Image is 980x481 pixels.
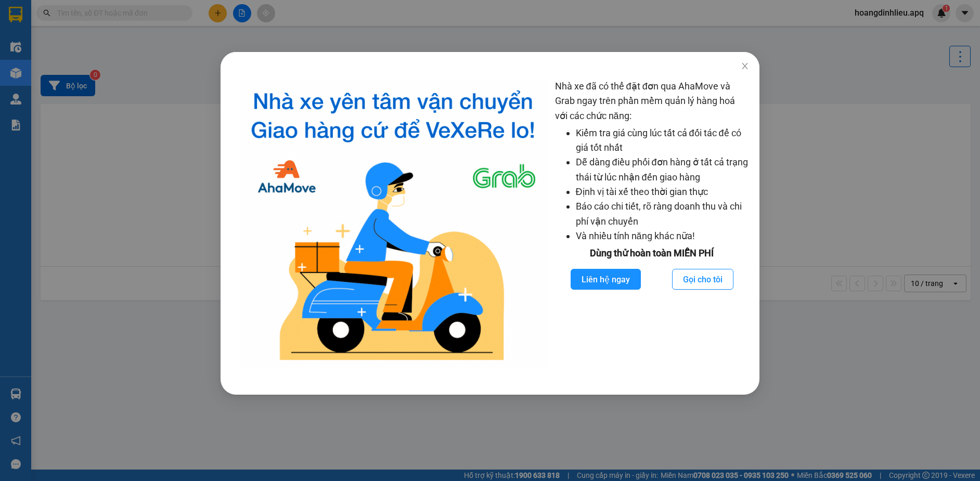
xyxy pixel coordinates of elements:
div: Dùng thử hoàn toàn MIỄN PHÍ [555,246,750,261]
li: Và nhiều tính năng khác nữa! [576,229,750,243]
li: Định vị tài xế theo thời gian thực [576,185,750,199]
li: Dễ dàng điều phối đơn hàng ở tất cả trạng thái từ lúc nhận đến giao hàng [576,155,750,185]
span: Liên hệ ngay [582,273,630,286]
span: close [741,62,749,70]
button: Gọi cho tôi [672,269,733,290]
span: Gọi cho tôi [683,273,723,286]
button: Liên hệ ngay [571,269,641,290]
li: Kiểm tra giá cùng lúc tất cả đối tác để có giá tốt nhất [576,126,750,155]
img: logo [239,79,547,369]
div: Nhà xe đã có thể đặt đơn qua AhaMove và Grab ngay trên phần mềm quản lý hàng hoá với các chức năng: [555,79,750,369]
li: Báo cáo chi tiết, rõ ràng doanh thu và chi phí vận chuyển [576,199,750,229]
button: Close [730,52,759,81]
